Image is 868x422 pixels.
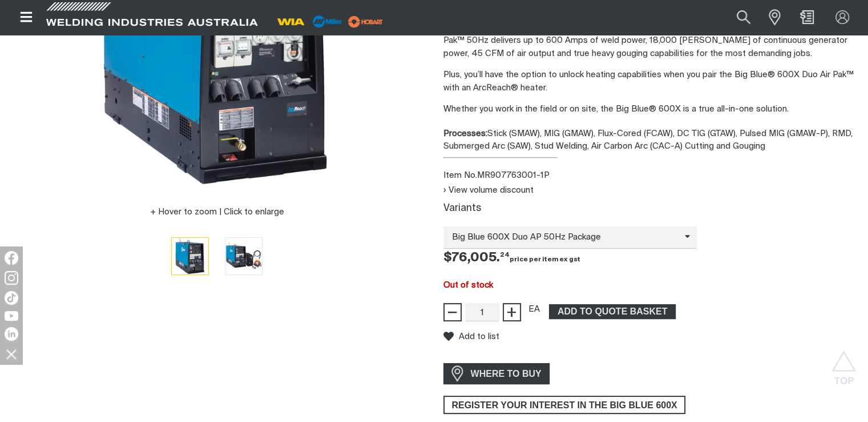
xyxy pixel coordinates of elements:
button: Go to slide 2 [225,237,263,275]
p: Whether you work in the field or on site, the Big Blue® 600X is a true all-in-one solution. [443,103,859,116]
span: $76,005. [443,252,580,264]
span: − [447,302,458,322]
img: miller [345,13,386,30]
img: Big Blue 600X Duo Air Pak 50Hz ArcReach [225,238,262,274]
img: Instagram [5,271,18,285]
button: Add to list [443,331,499,341]
img: TikTok [5,291,18,305]
a: miller [345,17,386,26]
button: Search products [724,5,763,30]
a: WHERE TO BUY [443,363,550,384]
button: Hover to zoom | Click to enlarge [143,205,291,219]
a: Shopping cart (0 product(s)) [798,10,816,24]
button: View volume discount [443,185,534,195]
button: Scroll to top [831,351,857,376]
span: REGISTER YOUR INTEREST IN THE BIG BLUE 600X [445,396,685,414]
input: Product name or item number... [709,5,762,30]
button: Add Big Blue 600X Duo AP 50Hz Package to the shopping cart [549,304,676,319]
p: Offering the highest most powerful welding output at 50Hz, [PERSON_NAME] Big Blue® 600X Duo Air P... [443,22,859,61]
span: ADD TO QUOTE BASKET [550,304,675,319]
strong: Processes: [443,129,487,138]
img: LinkedIn [5,327,18,341]
span: + [506,302,517,322]
div: Stick (SMAW), MIG (GMAW), Flux-Cored (FCAW), DC TIG (GTAW), Pulsed MIG (GMAW-P), RMD, Submerged A... [443,128,859,153]
img: Big Blue 600X Duo Air Pak 50Hz ArcReach [172,238,208,274]
p: Plus, you’ll have the option to unlock heating capabilities when you pair the Big Blue® 600X Duo ... [443,69,859,94]
span: Out of stock [443,281,493,289]
sup: 24 [500,252,510,258]
label: Variants [443,204,481,213]
a: REGISTER YOUR INTEREST IN THE BIG BLUE 600X [443,396,686,414]
img: hide socials [2,344,21,364]
img: Facebook [5,251,18,265]
img: YouTube [5,311,18,321]
span: WHERE TO BUY [463,365,549,383]
button: Go to slide 1 [171,237,209,275]
div: Item No. MR907763001-1P [443,169,859,182]
div: EA [528,303,540,316]
span: Big Blue 600X Duo AP 50Hz Package [443,231,685,244]
span: Add to list [459,332,499,341]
